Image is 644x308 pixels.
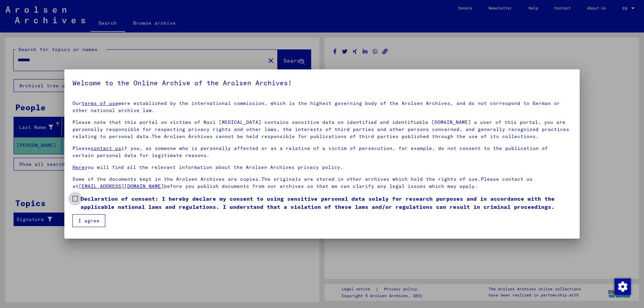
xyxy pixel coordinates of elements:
[72,164,572,171] p: you will find all the relevant information about the Arolsen Archives privacy policy.
[72,164,85,170] a: Here
[72,119,572,140] p: Please note that this portal on victims of Nazi [MEDICAL_DATA] contains sensitive data on identif...
[72,100,572,114] p: Our were established by the international commission, which is the highest governing body of the ...
[72,145,572,159] p: Please if you, as someone who is personally affected or as a relative of a victim of persecution,...
[91,145,121,151] a: contact us
[72,78,572,88] h5: Welcome to the Online Archive of the Arolsen Archives!
[72,214,105,227] button: I agree
[79,183,164,189] a: [EMAIL_ADDRESS][DOMAIN_NAME]
[82,100,118,106] a: terms of use
[72,176,572,190] p: Some of the documents kept in the Arolsen Archives are copies.The originals are stored in other a...
[615,279,631,295] img: Change consent
[81,195,572,211] span: Declaration of consent: I hereby declare my consent to using sensitive personal data solely for r...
